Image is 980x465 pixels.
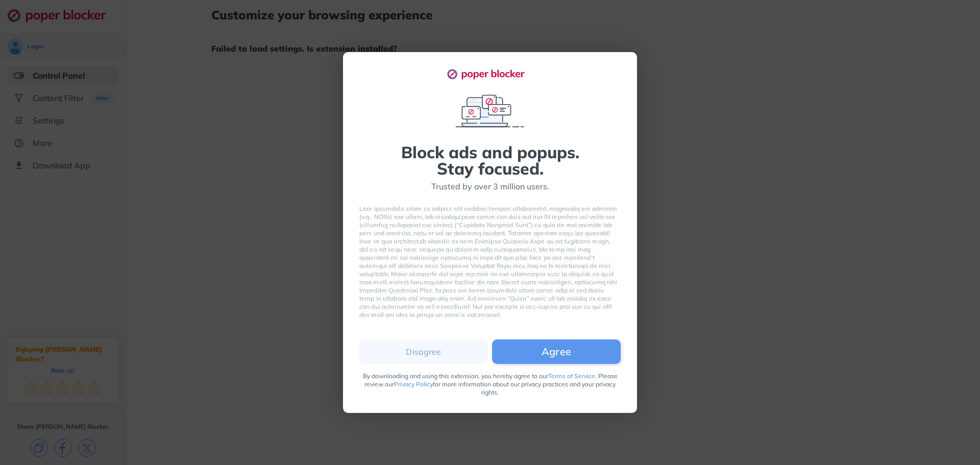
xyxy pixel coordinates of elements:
div: Trusted by over 3 million users. [431,181,549,192]
a: Terms of Service [548,372,595,380]
a: Privacy Policy [394,380,433,388]
button: Agree [492,339,621,364]
div: By downloading and using this extension, you hereby agree to our . Please review our for more inf... [359,372,621,397]
img: logo [447,68,533,80]
div: Stay focused. [437,160,544,177]
div: Lore ipsumdolo sitam co adipisc elit seddoei tempori utlaboreetd, magnaaliq eni adminim (v.q., NO... [359,205,621,319]
div: Block ads and popups. [401,144,579,160]
button: Disagree [359,339,488,364]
